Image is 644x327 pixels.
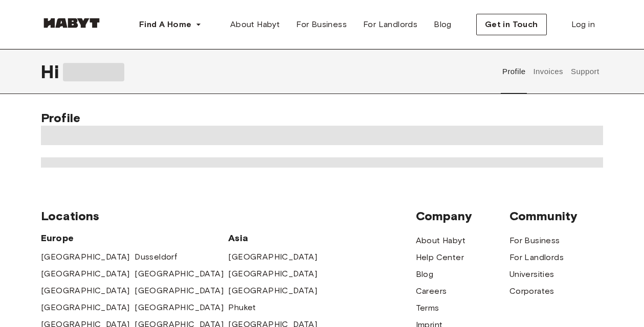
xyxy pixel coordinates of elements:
[139,18,191,31] span: Find A Home
[222,14,288,35] a: About Habyt
[416,285,447,297] a: Careers
[509,251,564,264] a: For Landlords
[498,49,603,94] div: user profile tabs
[135,301,224,314] a: [GEOGRAPHIC_DATA]
[416,251,464,264] a: Help Center
[532,49,564,94] button: Invoices
[509,208,603,224] span: Community
[41,232,228,244] span: Europe
[476,14,547,35] button: Get in Touch
[228,285,317,297] a: [GEOGRAPHIC_DATA]
[416,208,509,224] span: Company
[228,232,322,244] span: Asia
[228,301,256,314] a: Phuket
[501,49,527,94] button: Profile
[228,251,317,263] a: [GEOGRAPHIC_DATA]
[41,18,102,28] img: Habyt
[416,302,439,314] a: Terms
[228,268,317,280] a: [GEOGRAPHIC_DATA]
[509,285,554,297] a: Corporates
[41,110,80,125] span: Profile
[135,285,224,297] a: [GEOGRAPHIC_DATA]
[41,251,130,263] a: [GEOGRAPHIC_DATA]
[296,18,347,31] span: For Business
[230,18,280,31] span: About Habyt
[41,268,130,280] a: [GEOGRAPHIC_DATA]
[363,18,417,31] span: For Landlords
[41,301,130,314] a: [GEOGRAPHIC_DATA]
[416,235,465,247] a: About Habyt
[569,49,601,94] button: Support
[41,285,130,297] a: [GEOGRAPHIC_DATA]
[509,235,560,247] a: For Business
[571,18,595,31] span: Log in
[131,14,210,35] button: Find A Home
[135,268,224,280] a: [GEOGRAPHIC_DATA]
[135,251,177,263] a: Dusseldorf
[434,18,452,31] span: Blog
[288,14,355,35] a: For Business
[355,14,426,35] a: For Landlords
[426,14,460,35] a: Blog
[509,268,554,281] a: Universities
[563,14,603,35] a: Log in
[41,61,63,82] span: Hi
[41,208,416,224] span: Locations
[485,18,538,31] span: Get in Touch
[416,268,434,281] a: Blog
